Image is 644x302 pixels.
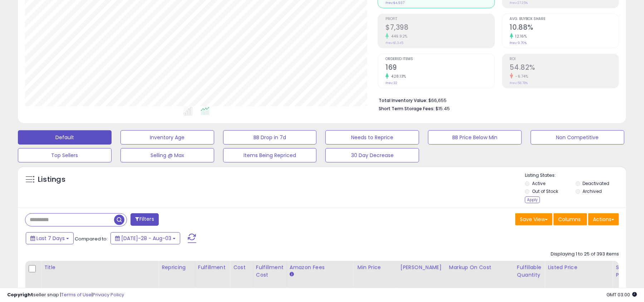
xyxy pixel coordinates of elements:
[379,97,427,103] b: Total Inventory Value:
[38,175,65,185] h5: Listings
[93,291,124,298] a: Privacy Policy
[223,130,317,145] button: BB Drop in 7d
[110,232,180,244] button: [DATE]-28 - Aug-03
[233,264,250,271] div: Cost
[525,196,540,203] div: Apply
[121,130,214,145] button: Inventory Age
[510,57,619,61] span: ROI
[385,23,494,33] h2: $7,398
[510,1,528,5] small: Prev: 27.25%
[510,17,619,21] span: Avg. Buybox Share
[325,148,419,162] button: 30 Day Decrease
[385,57,494,61] span: Ordered Items
[436,105,450,112] span: $15.45
[290,264,352,271] div: Amazon Fees
[616,264,630,279] div: Ship Price
[588,213,619,225] button: Actions
[513,34,527,39] small: 12.16%
[583,180,610,186] label: Deactivated
[379,96,614,104] li: $66,655
[513,74,529,79] small: -6.74%
[18,130,112,145] button: Default
[290,271,294,278] small: Amazon Fees.
[385,1,404,5] small: Prev: $4,937
[510,81,528,85] small: Prev: 58.78%
[131,213,158,226] button: Filters
[532,180,545,186] label: Active
[162,264,192,271] div: Repricing
[548,264,610,271] div: Listed Price
[358,264,394,271] div: Min Price
[400,264,443,271] div: [PERSON_NAME]
[36,235,65,242] span: Last 7 Days
[510,41,527,45] small: Prev: 9.70%
[583,188,602,194] label: Archived
[525,172,626,179] p: Listing States:
[256,264,284,279] div: Fulfillment Cost
[385,63,494,73] h2: 169
[428,130,522,145] button: BB Price Below Min
[7,291,33,298] strong: Copyright
[446,261,514,289] th: The percentage added to the cost of goods (COGS) that forms the calculator for Min & Max prices.
[606,291,637,298] span: 2025-08-11 03:00 GMT
[18,148,112,162] button: Top Sellers
[554,213,587,225] button: Columns
[26,232,74,244] button: Last 7 Days
[558,216,581,223] span: Columns
[551,251,619,258] div: Displaying 1 to 25 of 393 items
[7,292,124,298] div: seller snap | |
[389,34,408,39] small: 449.92%
[449,264,511,271] div: Markup on Cost
[385,41,403,45] small: Prev: $1,345
[379,106,434,112] b: Short Term Storage Fees:
[61,291,92,298] a: Terms of Use
[325,130,419,145] button: Needs to Reprice
[510,63,619,73] h2: 54.82%
[223,148,317,162] button: Items Being Repriced
[44,264,156,271] div: Title
[515,213,552,225] button: Save View
[385,81,397,85] small: Prev: 32
[532,188,558,194] label: Out of Stock
[198,264,227,271] div: Fulfillment
[75,235,108,242] span: Compared to:
[517,264,542,279] div: Fulfillable Quantity
[531,130,624,145] button: Non Competitive
[121,148,214,162] button: Selling @ Max
[510,23,619,33] h2: 10.88%
[389,74,406,79] small: 428.13%
[121,235,171,242] span: [DATE]-28 - Aug-03
[385,17,494,21] span: Profit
